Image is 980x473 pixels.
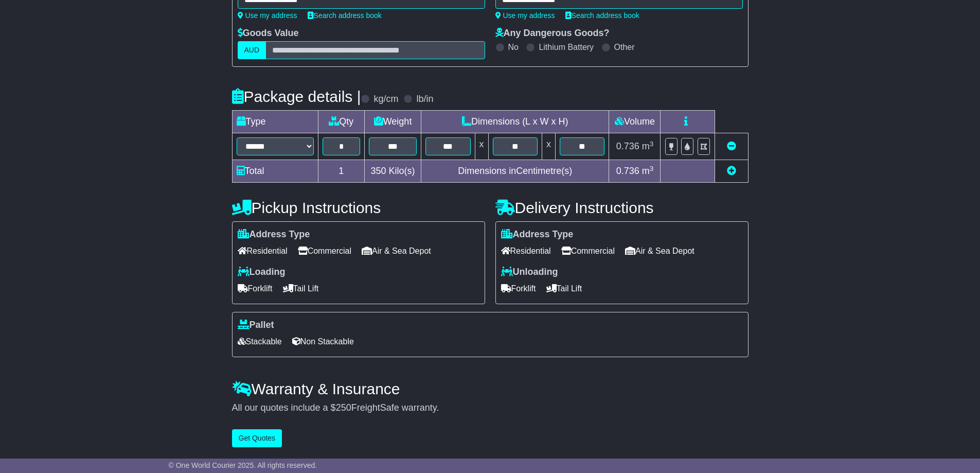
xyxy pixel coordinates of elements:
[542,133,555,160] td: x
[609,111,661,133] td: Volume
[238,243,288,259] span: Residential
[546,281,582,296] span: Tail Lift
[650,165,654,172] sup: 3
[238,11,297,20] a: Use my address
[238,334,282,349] span: Stackable
[501,281,536,296] span: Forklift
[508,42,519,52] label: No
[298,243,351,259] span: Commercial
[238,41,266,59] label: AUD
[501,243,551,259] span: Residential
[616,166,639,176] span: 0.736
[495,199,749,216] h4: Delivery Instructions
[642,166,654,176] span: m
[416,94,433,105] label: lb/in
[308,11,382,20] a: Search address book
[642,141,654,151] span: m
[614,42,635,52] label: Other
[365,111,421,133] td: Weight
[565,11,639,20] a: Search address book
[365,160,421,183] td: Kilo(s)
[232,429,282,447] button: Get Quotes
[495,11,555,20] a: Use my address
[475,133,488,160] td: x
[238,267,286,278] label: Loading
[232,380,749,397] h4: Warranty & Insurance
[238,320,274,331] label: Pallet
[292,334,354,349] span: Non Stackable
[501,229,574,240] label: Address Type
[625,243,694,259] span: Air & Sea Depot
[501,267,558,278] label: Unloading
[318,160,365,183] td: 1
[371,166,386,176] span: 350
[238,28,299,39] label: Goods Value
[362,243,431,259] span: Air & Sea Depot
[232,402,749,414] div: All our quotes include a $ FreightSafe warranty.
[373,94,398,105] label: kg/cm
[727,141,736,151] a: Remove this item
[232,88,361,105] h4: Package details |
[232,160,318,183] td: Total
[495,28,610,39] label: Any Dangerous Goods?
[616,141,639,151] span: 0.736
[336,402,351,413] span: 250
[650,140,654,148] sup: 3
[561,243,615,259] span: Commercial
[232,199,485,216] h4: Pickup Instructions
[421,160,609,183] td: Dimensions in Centimetre(s)
[727,166,736,176] a: Add new item
[318,111,365,133] td: Qty
[421,111,609,133] td: Dimensions (L x W x H)
[283,281,319,296] span: Tail Lift
[232,111,318,133] td: Type
[539,42,594,52] label: Lithium Battery
[238,281,273,296] span: Forklift
[169,461,317,469] span: © One World Courier 2025. All rights reserved.
[238,229,310,240] label: Address Type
